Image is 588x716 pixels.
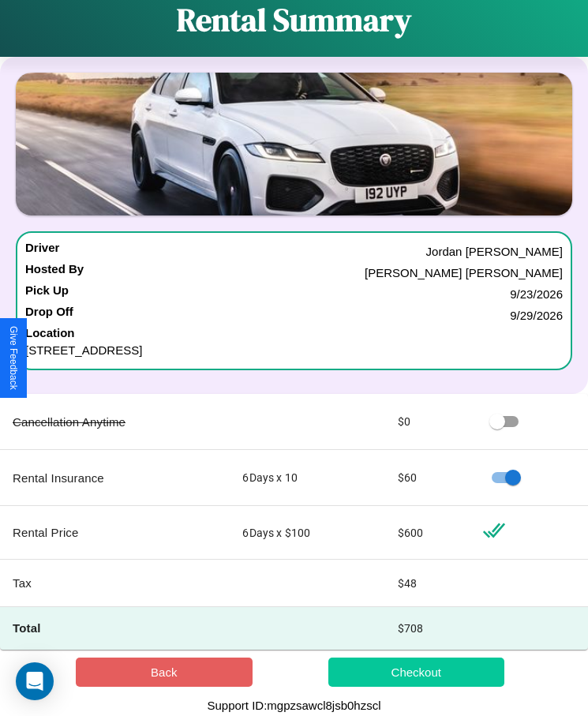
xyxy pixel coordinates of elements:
[230,450,384,506] td: 6 Days x 10
[76,658,253,687] button: Back
[13,620,217,636] h4: Total
[8,326,19,390] div: Give Feedback
[385,607,470,650] td: $ 708
[385,450,470,506] td: $ 60
[25,241,59,262] h4: Driver
[385,394,470,450] td: $ 0
[25,326,563,339] h4: Location
[328,658,505,687] button: Checkout
[426,241,563,262] p: Jordan [PERSON_NAME]
[207,695,380,716] p: Support ID: mgpzsawcl8jsb0hzscl
[510,305,563,326] p: 9 / 29 / 2026
[25,283,69,305] h4: Pick Up
[365,262,563,283] p: [PERSON_NAME] [PERSON_NAME]
[230,506,384,560] td: 6 Days x $ 100
[16,662,54,700] div: Open Intercom Messenger
[13,467,217,489] p: Rental Insurance
[25,339,563,361] p: [STREET_ADDRESS]
[25,262,84,283] h4: Hosted By
[13,572,217,594] p: Tax
[13,411,217,433] p: Cancellation Anytime
[13,522,217,543] p: Rental Price
[25,305,73,326] h4: Drop Off
[385,506,470,560] td: $ 600
[510,283,563,305] p: 9 / 23 / 2026
[385,560,470,607] td: $ 48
